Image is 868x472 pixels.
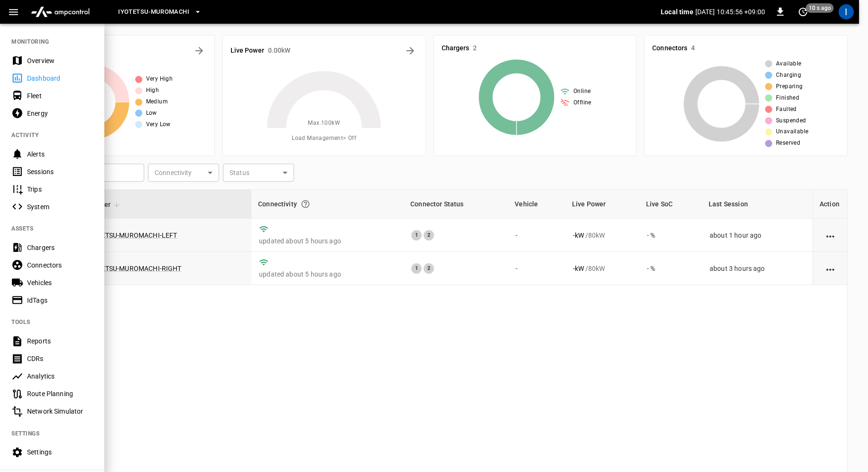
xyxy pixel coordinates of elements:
p: [DATE] 10:45:56 +09:00 [695,7,765,17]
div: Overview [27,56,93,65]
div: System [27,202,93,212]
img: ampcontrol.io logo [27,3,93,21]
button: set refresh interval [795,4,811,19]
div: Sessions [27,167,93,176]
div: Trips [27,185,93,194]
div: Network Simulator [27,407,93,416]
div: Dashboard [27,74,93,83]
span: Iyotetsu-Muromachi [118,7,189,18]
div: Vehicles [27,278,93,287]
div: CDRs [27,354,93,363]
div: Route Planning [27,389,93,398]
div: IdTags [27,296,93,305]
div: Alerts [27,149,93,159]
p: Local time [661,7,693,17]
div: Settings [27,447,93,457]
div: profile-icon [839,4,854,19]
div: Energy [27,109,93,118]
div: Analytics [27,371,93,381]
div: Reports [27,336,93,346]
span: 10 s ago [806,3,834,13]
div: Fleet [27,91,93,101]
div: Connectors [27,260,93,270]
div: Chargers [27,243,93,252]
